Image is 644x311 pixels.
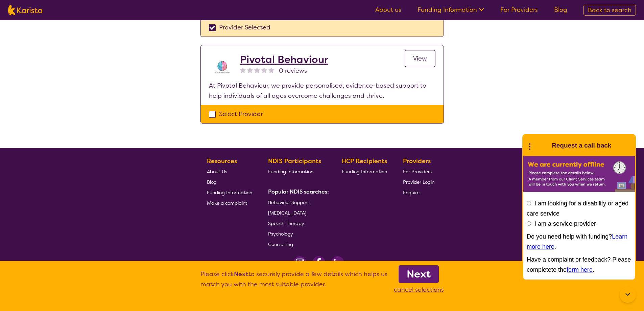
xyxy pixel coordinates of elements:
img: Instagram [293,256,307,269]
a: Provider Login [403,177,434,187]
span: About Us [207,169,227,175]
img: nonereviewstar [240,67,246,73]
span: Counselling [268,241,293,247]
a: Enquire [403,187,434,198]
label: I am a service provider [534,220,596,227]
b: Providers [403,157,431,165]
span: Provider Login [403,179,434,185]
p: Have a complaint or feedback? Please completete the . [527,254,631,275]
span: Psychology [268,231,293,237]
span: Enquire [403,190,420,196]
span: Funding Information [268,169,313,175]
span: Make a complaint [207,200,247,206]
b: Popular NDIS searches: [268,188,329,195]
img: Karista [534,139,548,152]
p: Do you need help with funding? . [527,231,631,252]
a: Make a complaint [207,198,252,208]
span: View [413,54,427,63]
a: Blog [207,177,252,187]
a: Back to search [583,5,636,16]
span: 0 reviews [279,66,307,76]
a: View [405,50,435,67]
img: Karista offline chat form to request call back [523,156,635,192]
a: Behaviour Support [268,197,326,207]
a: Psychology [268,228,326,239]
img: wj9hjhqjgkysxqt1appg.png [209,53,236,81]
b: HCP Recipients [342,157,387,165]
span: Funding Information [342,169,387,175]
b: Next [234,270,248,278]
a: Funding Information [342,166,387,177]
b: NDIS Participants [268,157,321,165]
a: For Providers [500,6,538,14]
span: For Providers [403,169,432,175]
p: At Pivotal Behaviour, we provide personalised, evidence-based support to help individuals of all ... [209,81,435,101]
span: Blog [207,179,217,185]
img: nonereviewstar [261,67,267,73]
span: Speech Therapy [268,220,304,226]
a: Pivotal Behaviour [240,53,328,66]
a: Funding Information [268,166,326,177]
img: nonereviewstar [247,67,253,73]
span: Behaviour Support [268,199,309,205]
p: cancel selections [394,285,444,295]
span: Funding Information [207,190,252,196]
span: Back to search [588,6,631,14]
a: Blog [554,6,567,14]
a: About us [375,6,401,14]
img: nonereviewstar [254,67,260,73]
a: Counselling [268,239,326,249]
span: [MEDICAL_DATA] [268,210,306,216]
img: Facebook [312,256,326,269]
a: Funding Information [207,187,252,198]
img: LinkedIn [331,256,344,269]
img: nonereviewstar [268,67,274,73]
a: [MEDICAL_DATA] [268,207,326,218]
b: Next [407,267,431,281]
img: Karista logo [8,5,42,15]
b: Resources [207,157,237,165]
h1: Request a call back [552,140,611,151]
a: Speech Therapy [268,218,326,228]
a: About Us [207,166,252,177]
label: I am looking for a disability or aged care service [527,200,628,217]
a: Funding Information [418,6,484,14]
p: Please click to securely provide a few details which helps us match you with the most suitable pr... [200,269,387,295]
a: Next [399,265,439,283]
a: For Providers [403,166,434,177]
a: form here [567,266,593,273]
